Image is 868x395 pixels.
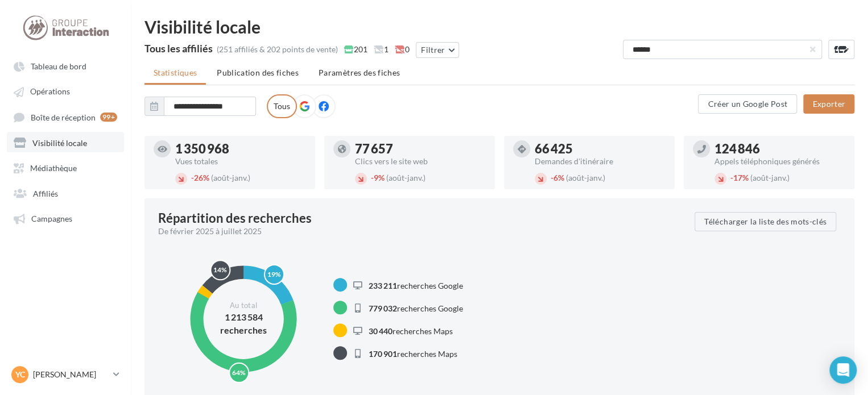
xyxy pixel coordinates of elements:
div: Demandes d'itinéraire [535,157,666,165]
a: YC [PERSON_NAME] [9,364,122,385]
span: Tableau de bord [31,61,86,71]
button: Télécharger la liste des mots-clés [695,212,836,231]
span: 201 [344,44,367,55]
div: Visibilité locale [144,18,854,35]
button: Exporter [803,94,854,114]
span: recherches Maps [369,326,453,335]
span: Affiliés [33,188,58,198]
span: 170 901 [369,348,397,358]
span: 0 [395,44,410,55]
div: Répartition des recherches [158,212,312,224]
a: Médiathèque [7,157,124,177]
div: Clics vers le site web [355,157,486,165]
span: - [191,173,194,182]
a: Tableau de bord [7,56,124,76]
a: Affiliés [7,182,124,203]
div: Vues totales [175,157,306,165]
span: (août-janv.) [750,173,790,182]
span: YC [15,369,25,380]
span: Médiathèque [30,163,77,173]
span: 17% [730,173,749,182]
a: Opérations [7,81,124,101]
label: Tous [267,94,297,118]
span: - [551,173,553,182]
div: 124 846 [714,143,845,155]
a: Boîte de réception 99+ [7,106,124,127]
div: 77 657 [355,143,486,155]
p: [PERSON_NAME] [33,369,109,380]
div: De février 2025 à juillet 2025 [158,226,685,237]
span: recherches Maps [369,348,457,358]
span: 1 [374,44,388,55]
div: (251 affiliés & 202 points de vente) [217,44,338,55]
span: Publication des fiches [217,68,299,77]
span: 233 211 [369,280,397,290]
span: 30 440 [369,326,392,335]
span: (août-janv.) [211,173,250,182]
button: Filtrer [416,42,459,58]
span: Opérations [30,87,70,97]
span: Paramètres des fiches [319,68,400,77]
span: recherches Google [369,280,463,290]
span: - [730,173,733,182]
span: Boîte de réception [31,112,96,122]
span: (août-janv.) [386,173,425,182]
div: Open Intercom Messenger [829,356,857,384]
div: 1 350 968 [175,143,306,155]
span: (août-janv.) [566,173,605,182]
span: 779 032 [369,303,397,313]
span: 9% [371,173,385,182]
button: Créer un Google Post [698,94,797,114]
span: Campagnes [31,214,72,223]
span: recherches Google [369,303,463,313]
div: 99+ [100,113,117,122]
div: 66 425 [535,143,666,155]
div: Appels téléphoniques générés [714,157,845,165]
span: 26% [191,173,209,182]
span: 6% [551,173,564,182]
a: Campagnes [7,207,124,228]
a: Visibilité locale [7,132,124,152]
span: - [371,173,374,182]
div: Tous les affiliés [144,43,213,53]
span: Visibilité locale [32,138,87,147]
